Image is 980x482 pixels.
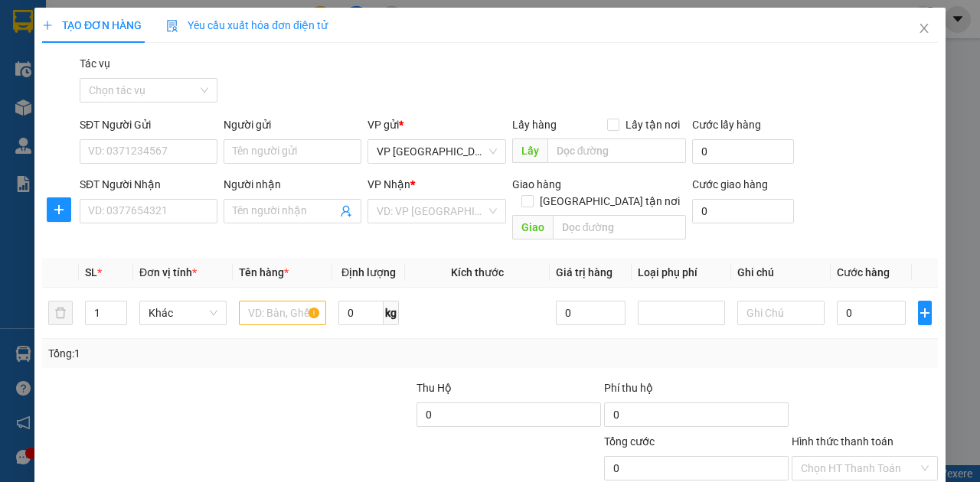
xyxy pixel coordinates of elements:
label: Cước giao hàng [692,178,768,191]
span: Thu Hộ [416,382,452,394]
span: VP Nhận [367,178,410,191]
button: delete [48,301,73,325]
th: Loại phụ phí [631,258,730,288]
span: close [918,22,930,34]
span: Khác [149,301,217,324]
span: kg [384,301,399,325]
label: Hình thức thanh toán [791,435,893,448]
div: SĐT Người Gửi [80,116,217,133]
span: Tên hàng [239,266,289,278]
button: plus [47,197,71,222]
span: Lấy [511,138,547,163]
span: VP Đà Nẵng [377,140,496,163]
strong: HÃNG XE HẢI HOÀNG GIA [51,15,148,48]
th: Ghi chú [730,258,830,288]
div: Người gửi [224,116,361,133]
button: Close [903,8,946,50]
input: VD: Bàn, Ghế [239,301,326,325]
input: Dọc đường [552,215,685,239]
input: Cước giao hàng [692,199,794,223]
span: plus [47,204,70,216]
div: Tổng: 1 [48,345,380,362]
div: Người nhận [224,176,361,193]
label: Cước lấy hàng [692,119,761,131]
span: Đơn vị tính [139,266,197,278]
div: VP gửi [367,116,505,133]
div: SĐT Người Nhận [80,176,217,193]
strong: PHIẾU GỬI HÀNG [60,112,138,145]
input: Dọc đường [547,138,685,163]
img: icon [166,20,178,32]
span: 24 [PERSON_NAME] - Vinh - [GEOGRAPHIC_DATA] [39,51,151,91]
span: SL [85,266,97,278]
input: Ghi Chú [737,301,824,325]
span: plus [42,20,53,31]
span: Tổng cước [604,435,655,448]
input: 0 [556,301,625,325]
span: Định lượng [341,266,396,278]
button: plus [918,301,932,325]
span: Lấy tận nơi [619,116,686,133]
span: plus [919,307,931,319]
span: Giao hàng [511,178,560,191]
span: TẠO ĐƠN HÀNG [42,19,142,31]
span: [GEOGRAPHIC_DATA] tận nơi [534,193,686,210]
span: Giá trị hàng [556,266,612,278]
label: Tác vụ [80,57,110,70]
span: Cước hàng [837,266,890,278]
span: user-add [340,205,352,217]
input: Cước lấy hàng [692,139,794,164]
span: Giao [511,215,552,239]
span: Lấy hàng [511,119,556,131]
span: Yêu cầu xuất hóa đơn điện tử [166,19,328,31]
img: logo [8,64,36,139]
span: Kích thước [451,266,504,278]
div: Phí thu hộ [604,379,789,402]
